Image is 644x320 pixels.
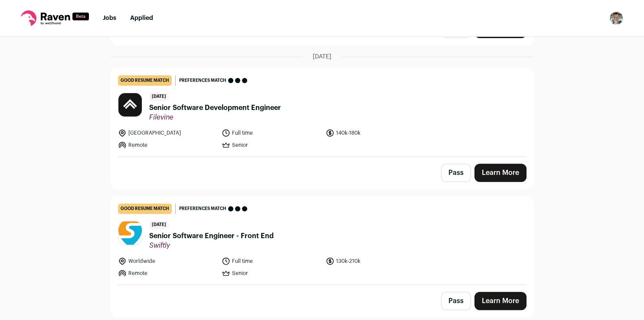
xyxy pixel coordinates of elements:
[149,241,274,250] span: Swiftly
[222,129,320,137] li: Full time
[222,141,320,149] li: Senior
[118,257,217,265] li: Worldwide
[118,269,217,278] li: Remote
[149,93,169,101] span: [DATE]
[441,164,471,182] button: Pass
[179,204,226,213] span: Preferences match
[118,93,142,116] img: 703f6bb8dfe16b2839996f4fd033a102bdeced685039d381f2cb45423e4d2dc8.jpg
[313,52,331,61] span: [DATE]
[149,103,281,113] span: Senior Software Development Engineer
[149,113,281,122] span: Filevine
[474,292,526,310] a: Learn More
[441,292,471,310] button: Pass
[118,204,172,214] div: good resume match
[609,11,623,25] button: Open dropdown
[103,15,116,21] a: Jobs
[326,129,425,137] li: 140k-180k
[149,221,169,229] span: [DATE]
[222,269,320,278] li: Senior
[111,197,533,284] a: good resume match Preferences match [DATE] Senior Software Engineer - Front End Swiftly Worldwide...
[609,11,623,25] img: 19917917-medium_jpg
[179,76,226,85] span: Preferences match
[118,219,142,247] img: 3e14641c0f48adfd3dfaea8bf909c181f385899ccf2dcf229e5b3fb73f4fd672.png
[118,141,217,149] li: Remote
[118,129,217,137] li: [GEOGRAPHIC_DATA]
[474,164,526,182] a: Learn More
[326,257,425,265] li: 130k-210k
[149,231,274,241] span: Senior Software Engineer - Front End
[111,68,533,156] a: good resume match Preferences match [DATE] Senior Software Development Engineer Filevine [GEOGRAP...
[222,257,320,265] li: Full time
[118,75,172,86] div: good resume match
[130,15,153,21] a: Applied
